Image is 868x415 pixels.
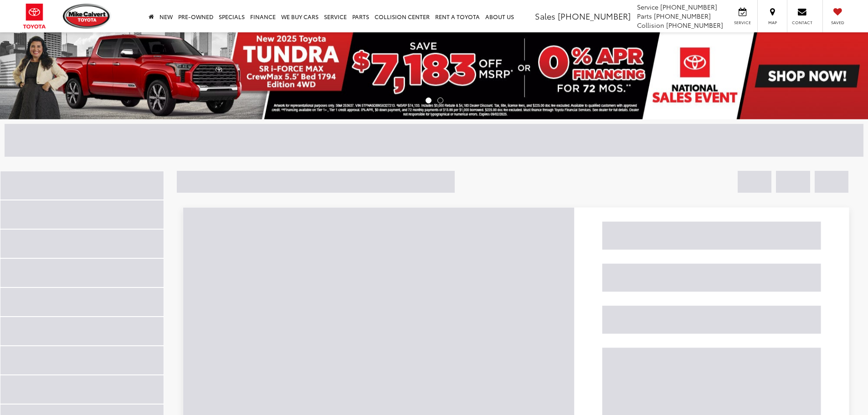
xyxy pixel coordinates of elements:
span: Service [637,2,658,11]
span: [PHONE_NUMBER] [654,11,711,20]
span: Sales [535,10,555,22]
span: Service [732,20,753,26]
img: Mike Calvert Toyota [63,4,111,29]
span: Map [762,20,782,26]
span: [PHONE_NUMBER] [660,2,717,11]
span: Contact [792,20,812,26]
span: Parts [637,11,652,20]
span: [PHONE_NUMBER] [666,20,723,30]
span: Collision [637,20,664,30]
span: Saved [827,20,847,26]
span: [PHONE_NUMBER] [558,10,631,22]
